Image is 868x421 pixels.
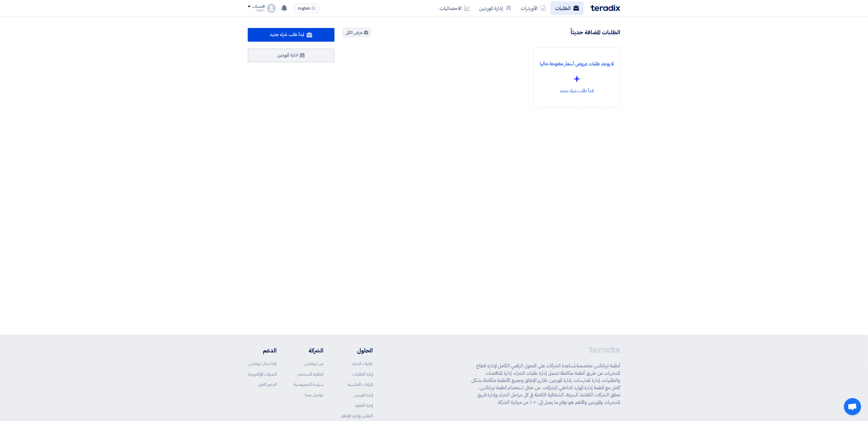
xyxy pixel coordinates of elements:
a: إدارة الموردين [353,392,373,398]
button: English [294,4,319,13]
p: أنظمة تيرادكس مخصصة لمساعدة الشركات على التحول الرقمي الكامل لإدارة قطاع المشتريات عن طريق أنظمة ... [471,362,620,406]
li: الدعم [248,346,277,355]
a: الاحصائيات [435,1,475,15]
div: ابدأ طلب شراء جديد [538,52,615,102]
a: إدارة الموردين [475,1,516,15]
a: إدارة العقود [355,402,373,408]
a: ادارة الموردين [248,49,335,62]
a: الندوات الإلكترونية [248,371,277,377]
a: الأوردرات [516,1,551,15]
a: عن تيرادكس [304,360,323,367]
div: Open chat [844,398,861,415]
div: الحساب [252,4,265,9]
li: الشركة [294,346,323,355]
a: اتفاقية المستخدم [297,371,323,377]
img: profile_test.png [267,4,276,13]
span: ابدأ طلب شراء جديد [270,31,304,38]
div: + [538,70,615,87]
a: الدعم الفني [258,381,277,388]
a: سياسة الخصوصية [294,381,323,388]
li: الحلول [341,346,373,355]
a: الطلبات [551,1,584,15]
span: English [298,7,310,11]
a: إدارة الطلبات [352,371,373,377]
a: تواصل معنا [305,392,323,398]
a: التقارير وإدارة الإنفاق [341,413,373,419]
img: Teradix logo [591,5,620,11]
h4: الطلبات المضافة حديثاً [571,29,620,36]
a: المزادات العكسية [348,381,373,388]
div: Eslam [248,9,265,12]
a: عرض الكل [343,28,371,37]
a: طلبات الشراء [352,360,373,367]
a: لماذا تختار تيرادكس [248,360,277,367]
p: لا يوجد طلبات عروض أسعار مفتوحة حاليا [538,60,615,68]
